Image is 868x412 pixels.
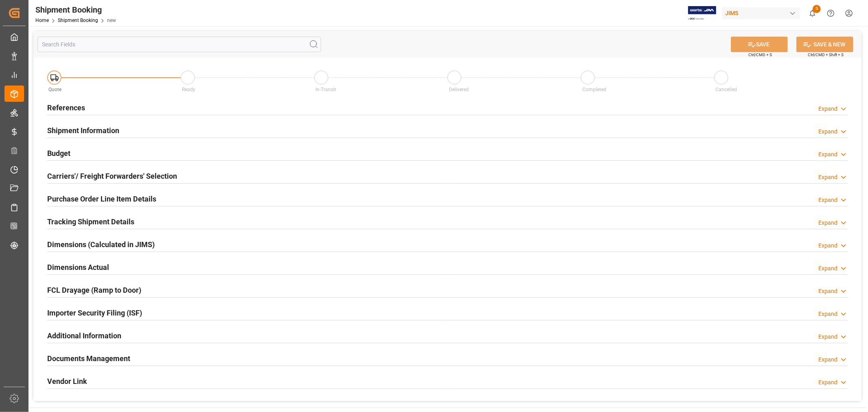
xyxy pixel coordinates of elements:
div: Shipment Booking [35,4,116,16]
div: JIMS [722,7,800,19]
div: Expand [818,196,837,204]
h2: Additional Information [47,330,121,341]
div: Expand [818,378,837,387]
h2: References [47,102,85,113]
a: Home [35,18,49,23]
span: Cancelled [716,87,737,92]
h2: Budget [47,148,70,159]
div: Expand [818,355,837,364]
h2: Carriers'/ Freight Forwarders' Selection [47,171,177,182]
button: JIMS [722,5,803,21]
div: Expand [818,333,837,341]
h2: Importer Security Filing (ISF) [47,307,142,318]
input: Search Fields [37,37,321,52]
span: Ready [182,87,195,92]
span: Ctrl/CMD + S [748,52,772,58]
button: SAVE [731,37,788,52]
span: 5 [813,5,821,13]
h2: Tracking Shipment Details [47,216,134,227]
span: Delivered [449,87,469,92]
button: SAVE & NEW [796,37,853,52]
div: Expand [818,150,837,159]
div: Expand [818,173,837,182]
span: In-Transit [315,87,336,92]
div: Expand [818,105,837,113]
h2: Shipment Information [47,125,119,136]
h2: Documents Management [47,353,130,364]
button: Help Center [822,4,840,22]
button: show 5 new notifications [803,4,822,22]
div: Expand [818,310,837,318]
div: Expand [818,219,837,227]
a: Shipment Booking [58,18,98,23]
div: Expand [818,241,837,250]
div: Expand [818,127,837,136]
span: Quote [49,87,62,92]
h2: Vendor Link [47,376,87,387]
h2: Dimensions (Calculated in JIMS) [47,239,155,250]
h2: Purchase Order Line Item Details [47,193,156,204]
h2: Dimensions Actual [47,262,109,273]
div: Expand [818,264,837,273]
span: Completed [582,87,606,92]
span: Ctrl/CMD + Shift + S [808,52,844,58]
h2: FCL Drayage (Ramp to Door) [47,285,141,296]
div: Expand [818,287,837,296]
img: Exertis%20JAM%20-%20Email%20Logo.jpg_1722504956.jpg [688,6,716,20]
